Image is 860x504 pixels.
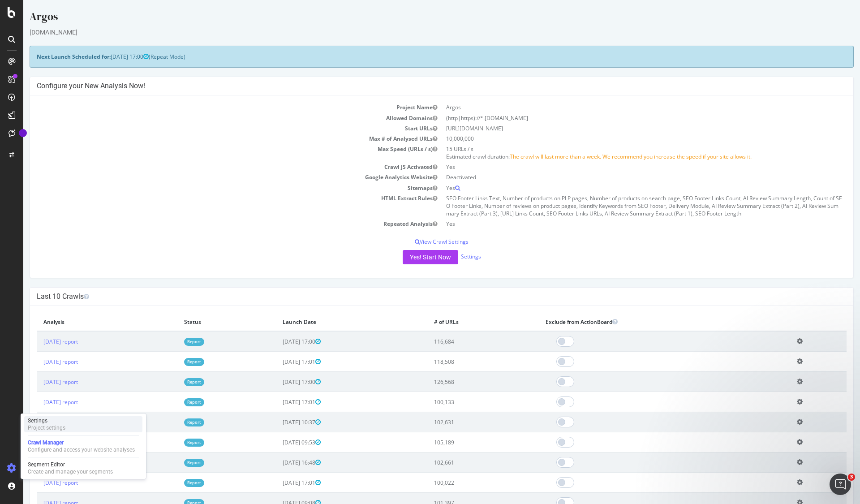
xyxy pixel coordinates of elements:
span: [DATE] 17:01 [259,398,297,406]
td: 116,684 [404,331,516,352]
span: [DATE] 17:01 [259,479,297,487]
td: Max # of Analysed URLs [13,134,418,144]
a: [DATE] report [20,479,55,487]
td: Yes [418,162,823,172]
a: Report [161,459,181,466]
span: [DATE] 10:37 [259,418,297,426]
a: Settings [438,253,458,261]
th: Launch Date [253,313,404,331]
span: 3 [848,474,855,481]
a: Report [161,378,181,386]
a: Report [161,418,181,426]
div: Settings [28,417,65,424]
a: Report [161,398,181,406]
p: View Crawl Settings [13,238,823,246]
td: Project Name [13,102,418,112]
div: Create and manage your segments [28,468,113,475]
td: (http|https)://*.[DOMAIN_NAME] [418,113,823,123]
a: [DATE] report [20,418,55,426]
td: 102,631 [404,412,516,432]
td: Yes [418,219,823,229]
td: HTML Extract Rules [13,193,418,219]
td: 118,508 [404,352,516,372]
td: Argos [418,102,823,112]
h4: Configure your New Analysis Now! [13,82,823,90]
span: [DATE] 17:00 [259,338,297,345]
td: Repeated Analysis [13,219,418,229]
a: [DATE] report [20,378,55,386]
td: 105,189 [404,432,516,452]
div: Configure and access your website analyses [28,446,135,453]
th: Analysis [13,313,154,331]
div: Argos [6,9,830,28]
div: [DOMAIN_NAME] [6,28,830,37]
h4: Last 10 Crawls [13,292,823,301]
a: [DATE] report [20,398,55,406]
a: Report [161,338,181,345]
strong: Next Launch Scheduled for: [13,53,87,60]
th: Exclude from ActionBoard [516,313,767,331]
button: Yes! Start Now [379,250,435,264]
td: 15 URLs / s Estimated crawl duration: [418,144,823,162]
div: Project settings [28,424,65,431]
a: Report [161,479,181,487]
td: 100,133 [404,392,516,412]
td: SEO Footer Links Text, Number of products on PLP pages, Number of products on search page, SEO Fo... [418,193,823,219]
span: [DATE] 09:53 [259,439,297,446]
a: [DATE] report [20,459,55,466]
a: Segment EditorCreate and manage your segments [24,460,142,476]
td: 102,661 [404,452,516,473]
a: Report [161,358,181,366]
td: Deactivated [418,172,823,182]
a: [DATE] report [20,439,55,446]
span: [DATE] 17:00 [259,378,297,386]
td: Allowed Domains [13,113,418,123]
td: Google Analytics Website [13,172,418,182]
a: SettingsProject settings [24,416,142,432]
td: [URL][DOMAIN_NAME] [418,123,823,134]
td: 126,568 [404,372,516,392]
span: [DATE] 16:48 [259,459,297,466]
td: 100,022 [404,473,516,493]
span: [DATE] 17:00 [87,53,125,60]
div: Crawl Manager [28,439,135,446]
td: Max Speed (URLs / s) [13,144,418,162]
iframe: Intercom live chat [830,474,851,495]
a: [DATE] report [20,338,55,345]
a: Crawl ManagerConfigure and access your website analyses [24,438,142,454]
span: The crawl will last more than a week. We recommend you increase the speed if your site allows it. [486,153,728,160]
td: Yes [418,183,823,193]
a: Report [161,439,181,446]
td: 10,000,000 [418,134,823,144]
td: Sitemaps [13,183,418,193]
th: # of URLs [404,313,516,331]
th: Status [154,313,253,331]
div: Tooltip anchor [19,129,27,137]
div: Segment Editor [28,461,113,468]
span: [DATE] 17:01 [259,358,297,366]
div: (Repeat Mode) [6,46,830,68]
td: Start URLs [13,123,418,134]
td: Crawl JS Activated [13,162,418,172]
a: [DATE] report [20,358,55,366]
